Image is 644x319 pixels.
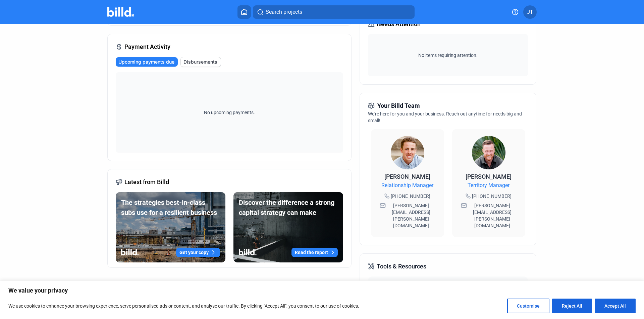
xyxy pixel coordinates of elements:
span: Search projects [266,8,302,16]
span: [PERSON_NAME] [466,173,512,180]
img: Billd Company Logo [107,7,134,17]
span: Latest from Billd [124,177,169,187]
span: [PERSON_NAME][EMAIL_ADDRESS][PERSON_NAME][DOMAIN_NAME] [387,202,435,229]
button: Read the report [291,248,338,257]
span: [PERSON_NAME] [384,173,430,180]
button: Customise [507,299,549,313]
p: We value your privacy [8,287,636,295]
span: Needs Attention [377,19,421,29]
button: Accept All [595,299,636,313]
span: Disbursements [183,59,217,65]
span: Upcoming payments due [118,59,174,65]
button: JT [523,5,537,19]
button: Reject All [552,299,592,313]
button: Search projects [253,5,415,19]
p: We use cookies to enhance your browsing experience, serve personalised ads or content, and analys... [8,302,359,310]
img: Territory Manager [472,136,505,169]
img: Relationship Manager [391,136,424,169]
span: Tools & Resources [377,262,426,271]
span: Payment Activity [124,42,170,52]
div: Discover the difference a strong capital strategy can make [239,197,338,218]
span: No items requiring attention. [371,52,525,59]
span: JT [527,8,533,16]
span: Your Billd Team [377,101,420,110]
span: No upcoming payments. [200,109,259,116]
button: Upcoming payments due [116,57,178,67]
span: Relationship Manager [381,181,433,189]
span: [PHONE_NUMBER] [472,193,512,200]
div: The strategies best-in-class subs use for a resilient business [121,197,220,218]
span: [PHONE_NUMBER] [391,193,430,200]
span: We're here for you and your business. Reach out anytime for needs big and small! [368,111,522,123]
button: Get your copy [176,248,220,257]
span: [PERSON_NAME][EMAIL_ADDRESS][PERSON_NAME][DOMAIN_NAME] [468,202,517,229]
button: Help Center [368,276,528,293]
span: Territory Manager [468,181,509,189]
button: Disbursements [180,57,221,67]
